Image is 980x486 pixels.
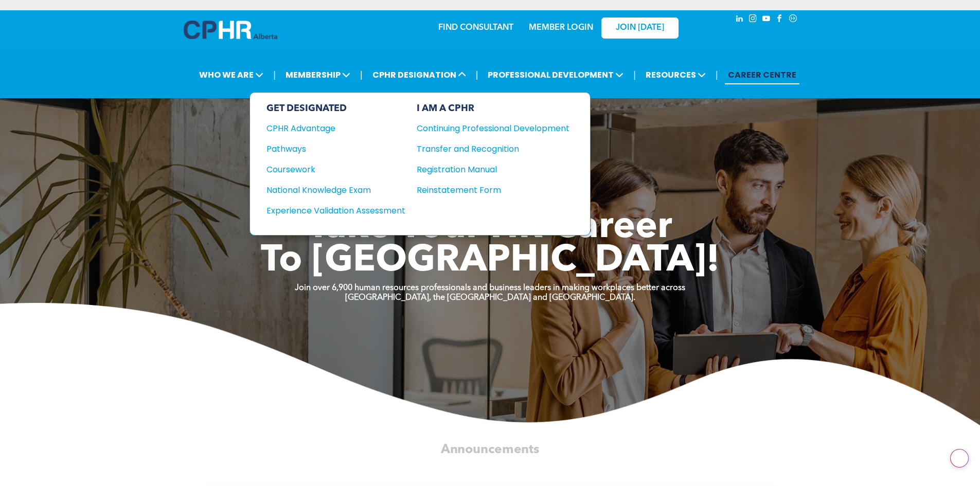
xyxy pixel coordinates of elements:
div: Pathways [266,142,391,155]
a: FIND CONSULTANT [438,24,513,32]
span: Announcements [441,443,540,456]
a: Coursework [266,163,405,176]
strong: [GEOGRAPHIC_DATA], the [GEOGRAPHIC_DATA] and [GEOGRAPHIC_DATA]. [345,294,635,302]
a: Experience Validation Assessment [266,204,405,217]
span: To [GEOGRAPHIC_DATA]! [261,243,720,280]
div: Continuing Professional Development [417,122,554,135]
img: A blue and white logo for cp alberta [184,21,277,39]
div: Experience Validation Assessment [266,204,391,217]
a: Registration Manual [417,163,569,176]
a: MEMBER LOGIN [529,24,593,32]
span: PROFESSIONAL DEVELOPMENT [485,65,627,84]
span: MEMBERSHIP [282,65,353,84]
div: CPHR Advantage [266,122,391,135]
a: CPHR Advantage [266,122,405,135]
a: linkedin [734,13,745,27]
a: National Knowledge Exam [266,184,405,196]
a: instagram [747,13,759,27]
a: JOIN [DATE] [601,17,679,39]
div: Coursework [266,163,391,176]
a: Continuing Professional Development [417,122,569,135]
li: | [476,64,478,85]
a: facebook [774,13,786,27]
a: Transfer and Recognition [417,142,569,155]
span: WHO WE ARE [196,65,266,84]
li: | [633,64,636,85]
div: I AM A CPHR [417,103,569,114]
div: Transfer and Recognition [417,142,554,155]
div: GET DESIGNATED [266,103,405,114]
span: CPHR DESIGNATION [369,65,469,84]
a: Reinstatement Form [417,184,569,196]
span: RESOURCES [643,65,709,84]
li: | [273,64,276,85]
a: Pathways [266,142,405,155]
li: | [360,64,363,85]
span: JOIN [DATE] [616,23,664,33]
div: National Knowledge Exam [266,184,391,196]
a: Social network [788,13,799,27]
strong: Join over 6,900 human resources professionals and business leaders in making workplaces better ac... [295,284,685,292]
div: Reinstatement Form [417,184,554,196]
div: Registration Manual [417,163,554,176]
a: youtube [761,13,772,27]
a: CAREER CENTRE [725,65,799,84]
li: | [716,64,718,85]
